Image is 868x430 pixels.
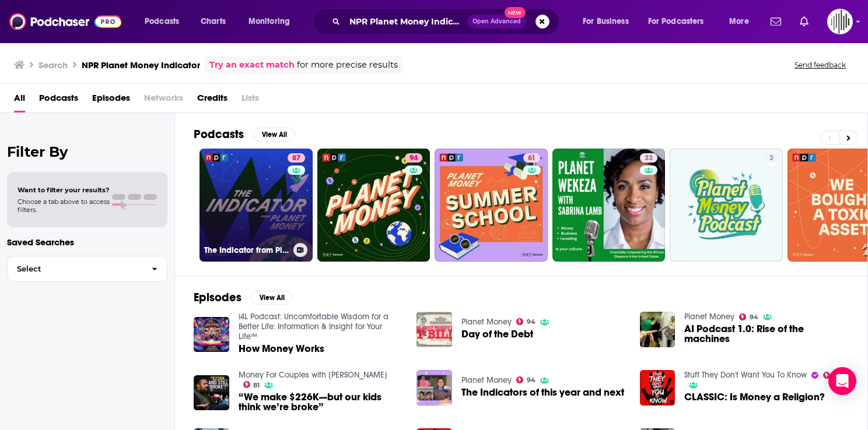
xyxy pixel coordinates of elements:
[92,89,130,112] a: Episodes
[7,143,167,160] h2: Filter By
[249,13,290,30] span: Monitoring
[523,153,540,163] a: 61
[750,315,758,320] span: 94
[204,245,289,255] h3: The Indicator from Planet Money
[552,149,666,262] a: 33
[409,153,418,164] span: 94
[828,367,856,395] div: Open Intercom Messenger
[253,383,260,388] span: 81
[527,319,535,325] span: 94
[684,312,734,322] a: Planet Money
[239,370,387,380] a: Money For Couples with Ramit Sethi
[435,149,548,262] a: 61
[461,317,512,327] a: Planet Money
[7,237,167,248] p: Saved Searches
[827,9,853,34] span: Logged in as gpg2
[416,312,452,347] img: Day of the Debt
[648,13,704,30] span: For Podcasters
[473,19,521,24] span: Open Advanced
[14,89,25,112] a: All
[239,312,388,341] a: i4L Podcast: Uncomfortable Wisdom for a Better Life: Information & Insight for Your Life™
[645,153,653,164] span: 33
[739,313,758,320] a: 94
[193,12,233,31] a: Charts
[7,256,167,282] button: Select
[145,13,179,30] span: Podcasts
[194,127,244,142] h2: Podcasts
[827,9,853,34] img: User Profile
[194,127,295,142] a: PodcastsView All
[575,12,643,31] button: open menu
[239,392,403,412] a: “We make $226K—but our kids think we’re broke”
[324,8,570,35] div: Search podcasts, credits, & more...
[461,375,512,385] a: Planet Money
[684,324,849,344] a: AI Podcast 1.0: Rise of the machines
[769,153,773,164] span: 3
[8,265,142,273] span: Select
[144,89,183,112] span: Networks
[194,375,229,411] img: “We make $226K—but our kids think we’re broke”
[791,60,849,70] button: Send feedback
[136,12,194,31] button: open menu
[467,15,526,29] button: Open AdvancedNew
[461,387,624,397] a: The Indicators of this year and next
[199,149,313,262] a: 87The Indicator from Planet Money
[405,153,422,163] a: 94
[528,153,535,164] span: 61
[684,370,807,380] a: Stuff They Don't Want You To Know
[201,13,226,30] span: Charts
[239,344,324,354] a: How Money Works
[297,58,398,72] span: for more precise results
[795,12,813,31] a: Show notifications dropdown
[345,12,467,31] input: Search podcasts, credits, & more...
[527,378,535,383] span: 94
[516,318,535,325] a: 94
[209,58,295,72] a: Try an exact match
[288,153,305,163] a: 87
[721,12,764,31] button: open menu
[729,13,749,30] span: More
[251,291,293,305] button: View All
[640,312,675,347] img: AI Podcast 1.0: Rise of the machines
[766,12,786,31] a: Show notifications dropdown
[823,372,842,379] a: 83
[242,89,259,112] span: Lists
[640,12,721,31] button: open menu
[670,149,783,262] a: 3
[82,59,200,71] h3: NPR Planet Money Indicator
[197,89,228,112] a: Credits
[17,198,110,214] span: Choose a tab above to access filters.
[38,59,68,71] h3: Search
[827,9,853,34] button: Show profile menu
[9,10,121,33] img: Podchaser - Follow, Share and Rate Podcasts
[684,392,825,402] a: CLASSIC: Is Money a Religion?
[194,317,229,353] img: How Money Works
[194,290,293,305] a: EpisodesView All
[640,370,675,406] img: CLASSIC: Is Money a Religion?
[253,128,295,142] button: View All
[317,149,430,262] a: 94
[416,370,452,406] img: The Indicators of this year and next
[39,89,78,112] a: Podcasts
[516,376,535,383] a: 94
[461,329,533,339] a: Day of the Debt
[240,12,305,31] button: open menu
[17,186,110,194] span: Want to filter your results?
